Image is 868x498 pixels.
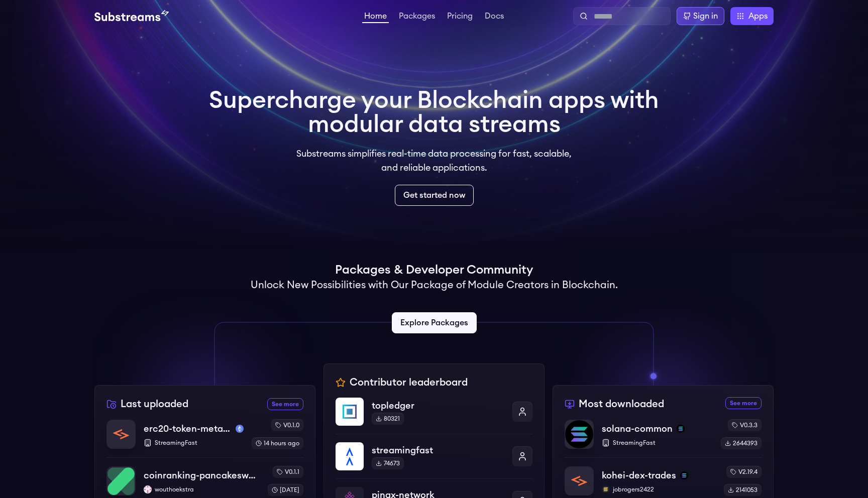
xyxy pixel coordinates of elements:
[144,439,244,447] p: StreamingFast
[602,468,676,482] p: kohei-dex-trades
[721,437,762,449] div: 2644393
[565,419,762,457] a: solana-commonsolana-commonsolanaStreamingFastv0.3.32644393
[209,88,659,137] h1: Supercharge your Blockchain apps with modular data streams
[362,12,389,23] a: Home
[251,278,618,292] h2: Unlock New Possibilities with Our Package of Module Creators in Blockchain.
[397,12,437,22] a: Packages
[273,466,303,478] div: v0.1.1
[445,12,475,22] a: Pricing
[336,442,364,470] img: streamingfast
[94,10,169,22] img: Substream's logo
[602,485,716,493] p: jobrogers2422
[107,467,135,495] img: coinranking-pancakeswap-v3-forks
[728,419,762,431] div: v0.3.3
[336,398,532,434] a: topledgertopledger80321
[372,413,404,425] div: 80321
[748,10,768,22] span: Apps
[372,399,504,413] p: topledger
[693,10,718,22] div: Sign in
[144,422,232,436] p: erc20-token-metadata
[289,147,579,175] p: Substreams simplifies real-time data processing for fast, scalable, and reliable applications.
[725,397,762,409] a: See more most downloaded packages
[565,420,593,448] img: solana-common
[602,485,610,493] img: jobrogers2422
[336,434,532,478] a: streamingfaststreamingfast74673
[483,12,506,22] a: Docs
[565,457,762,496] a: kohei-dex-tradeskohei-dex-tradessolanajobrogers2422jobrogers2422v2.19.42141053
[144,485,260,493] p: wouthoekstra
[677,425,685,433] img: solana
[236,425,244,433] img: mainnet
[726,466,762,478] div: v2.19.4
[268,484,303,496] div: [DATE]
[602,439,713,447] p: StreamingFast
[144,468,260,482] p: coinranking-pancakeswap-v3-forks
[372,457,404,469] div: 74673
[336,398,364,426] img: topledger
[392,312,477,333] a: Explore Packages
[271,419,303,431] div: v0.1.0
[602,422,673,436] p: solana-common
[107,420,135,448] img: erc20-token-metadata
[565,467,593,495] img: kohei-dex-trades
[335,262,533,278] h1: Packages & Developer Community
[677,7,724,25] a: Sign in
[724,484,762,496] div: 2141053
[372,443,504,457] p: streamingfast
[144,485,152,493] img: wouthoekstra
[252,437,303,449] div: 14 hours ago
[106,419,303,457] a: erc20-token-metadataerc20-token-metadatamainnetStreamingFastv0.1.014 hours ago
[267,398,303,410] a: See more recently uploaded packages
[395,185,474,206] a: Get started now
[680,471,688,479] img: solana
